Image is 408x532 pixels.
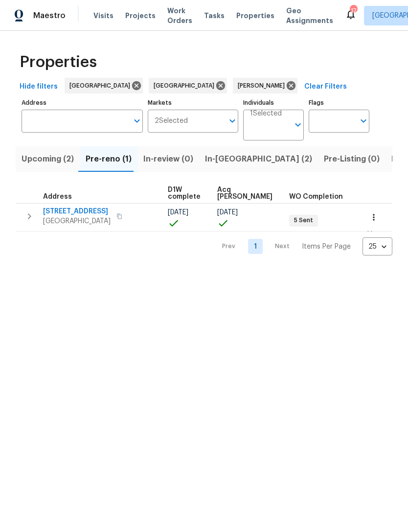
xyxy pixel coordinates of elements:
[350,6,357,16] div: 17
[250,110,282,118] span: 1 Selected
[204,12,225,19] span: Tasks
[69,81,134,91] span: [GEOGRAPHIC_DATA]
[243,100,304,106] label: Individuals
[302,242,351,252] p: Items Per Page
[286,6,333,25] span: Geo Assignments
[168,209,188,216] span: [DATE]
[93,11,113,21] span: Visits
[205,152,312,166] span: In-[GEOGRAPHIC_DATA] (2)
[238,81,289,91] span: [PERSON_NAME]
[236,11,274,21] span: Properties
[130,114,144,128] button: Open
[233,78,297,93] div: [PERSON_NAME]
[20,81,58,93] span: Hide filters
[43,207,111,216] span: [STREET_ADDRESS]
[226,114,239,128] button: Open
[22,100,143,106] label: Address
[65,78,143,93] div: [GEOGRAPHIC_DATA]
[168,186,201,200] span: D1W complete
[20,57,97,67] span: Properties
[22,152,74,166] span: Upcoming (2)
[86,152,132,166] span: Pre-reno (1)
[43,193,72,200] span: Address
[291,118,305,132] button: Open
[309,100,369,106] label: Flags
[167,6,192,25] span: Work Orders
[33,11,66,21] span: Maestro
[148,100,239,106] label: Markets
[290,216,317,225] span: 5 Sent
[289,193,343,200] span: WO Completion
[16,78,62,96] button: Hide filters
[143,152,193,166] span: In-review (0)
[213,237,392,255] nav: Pagination Navigation
[363,234,392,259] div: 25
[125,11,156,21] span: Projects
[217,209,238,216] span: [DATE]
[154,81,218,91] span: [GEOGRAPHIC_DATA]
[217,186,272,200] span: Acq [PERSON_NAME]
[300,78,351,96] button: Clear Filters
[248,239,263,254] a: Goto page 1
[149,78,227,93] div: [GEOGRAPHIC_DATA]
[155,117,188,125] span: 2 Selected
[357,114,370,128] button: Open
[43,216,111,226] span: [GEOGRAPHIC_DATA]
[324,152,380,166] span: Pre-Listing (0)
[304,81,347,93] span: Clear Filters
